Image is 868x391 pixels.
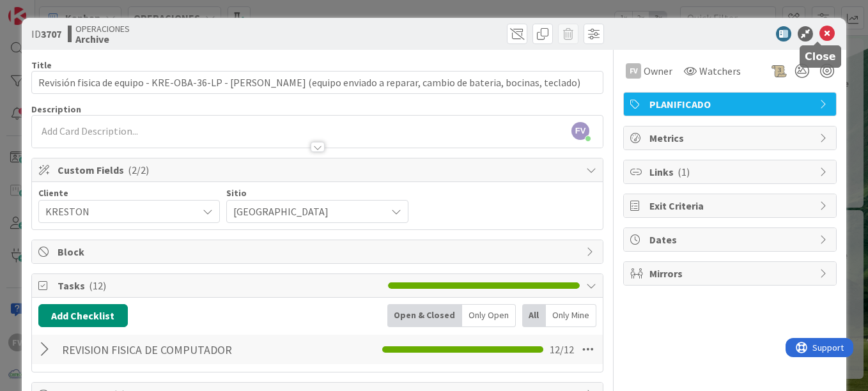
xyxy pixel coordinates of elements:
[649,164,813,180] span: Links
[649,232,813,247] span: Dates
[233,203,379,220] span: [GEOGRAPHIC_DATA]
[31,103,81,115] span: Description
[522,304,546,327] div: All
[649,96,813,112] span: PLANIFICADO
[678,165,690,178] span: ( 1 )
[58,162,580,178] span: Custom Fields
[27,2,58,17] span: Support
[45,203,191,220] span: KRESTON
[75,24,130,34] span: OPERACIONES
[89,279,106,292] span: ( 12 )
[75,34,130,44] b: Archive
[128,164,149,176] span: ( 2/2 )
[31,59,52,71] label: Title
[38,188,220,197] div: Cliente
[805,50,836,63] h5: Close
[58,278,382,293] span: Tasks
[387,304,462,327] div: Open & Closed
[699,63,741,79] span: Watchers
[41,27,61,40] b: 3707
[546,304,596,327] div: Only Mine
[31,26,61,42] span: ID
[226,188,408,197] div: Sitio
[649,130,813,146] span: Metrics
[571,122,589,140] span: FV
[38,304,128,327] button: Add Checklist
[58,244,580,259] span: Block
[31,71,603,94] input: type card name here...
[58,338,294,361] input: Add Checklist...
[550,342,574,357] span: 12 / 12
[644,63,672,79] span: Owner
[649,266,813,281] span: Mirrors
[462,304,516,327] div: Only Open
[649,198,813,213] span: Exit Criteria
[626,63,641,79] div: FV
